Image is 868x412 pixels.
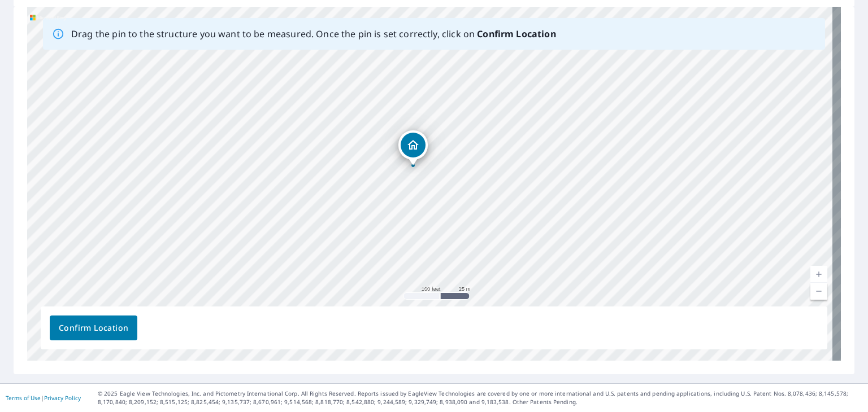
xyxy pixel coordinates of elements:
a: Current Level 18, Zoom Out [810,283,827,300]
div: Dropped pin, building 1, Residential property, 629 Shirley Ln Greensboro, NC 27401 [398,130,428,165]
p: | [6,395,81,401]
a: Current Level 18, Zoom In [810,266,827,283]
b: Confirm Location [477,28,555,40]
p: © 2025 Eagle View Technologies, Inc. and Pictometry International Corp. All Rights Reserved. Repo... [98,389,862,406]
span: Confirm Location [59,321,128,335]
a: Terms of Use [6,394,41,402]
a: Privacy Policy [44,394,81,402]
button: Confirm Location [50,315,137,340]
p: Drag the pin to the structure you want to be measured. Once the pin is set correctly, click on [71,27,556,41]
